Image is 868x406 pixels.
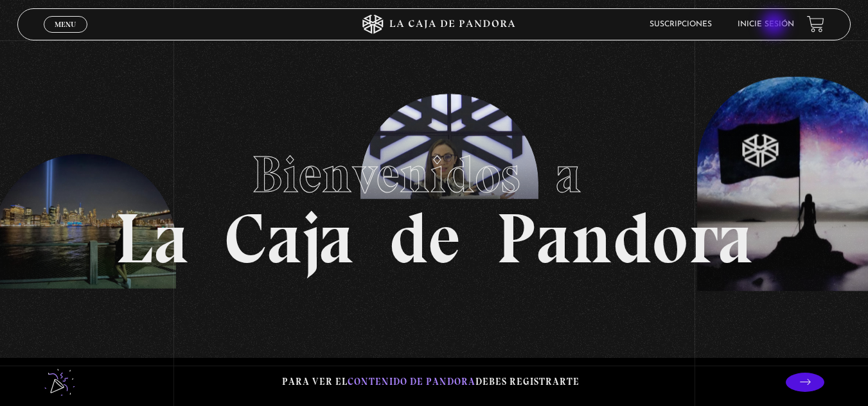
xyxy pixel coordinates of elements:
h1: La Caja de Pandora [115,133,753,274]
span: contenido de Pandora [348,376,475,387]
span: Bienvenidos a [252,144,617,205]
span: Menu [55,21,76,28]
a: Suscripciones [650,21,712,28]
a: View your shopping cart [807,15,824,33]
p: Para ver el debes registrarte [282,373,580,391]
a: Inicie sesión [738,21,794,28]
span: Cerrar [50,31,80,40]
